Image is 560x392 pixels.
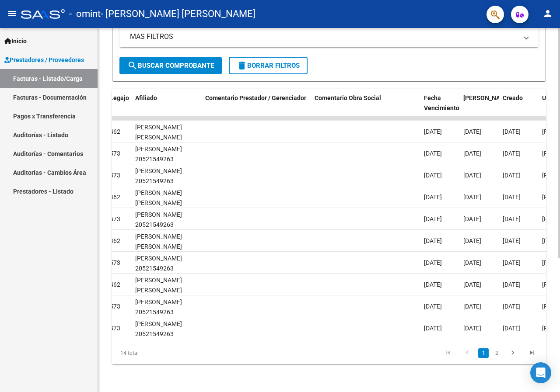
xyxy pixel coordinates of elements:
[424,94,459,111] span: Fecha Vencimiento
[110,170,120,180] div: 573
[315,94,381,101] span: Comentario Obra Social
[110,236,120,246] div: 462
[524,348,540,358] a: go to last page
[424,150,442,157] span: [DATE]
[135,166,198,186] div: [PERSON_NAME] 20521549263
[110,302,120,312] div: 573
[110,280,120,290] div: 462
[119,26,539,47] mat-expansion-panel-header: MAS FILTROS
[440,348,456,358] a: go to first page
[135,232,198,261] div: [PERSON_NAME] [PERSON_NAME] 20493641078
[424,194,442,201] span: [DATE]
[460,89,499,127] datatable-header-cell: Fecha Confimado
[132,89,202,127] datatable-header-cell: Afiliado
[135,275,198,305] div: [PERSON_NAME] [PERSON_NAME] 20493641078
[463,325,481,332] span: [DATE]
[119,57,222,74] button: Buscar Comprobante
[542,8,553,19] mat-icon: person
[420,89,460,127] datatable-header-cell: Fecha Vencimiento
[237,60,247,71] mat-icon: delete
[463,94,511,101] span: [PERSON_NAME]
[127,60,138,71] mat-icon: search
[424,215,442,222] span: [DATE]
[110,127,120,137] div: 462
[463,237,481,244] span: [DATE]
[237,62,300,69] span: Borrar Filtros
[503,325,521,332] span: [DATE]
[424,281,442,288] span: [DATE]
[110,192,120,202] div: 462
[530,362,551,383] div: Open Intercom Messenger
[503,281,521,288] span: [DATE]
[311,89,420,127] datatable-header-cell: Comentario Obra Social
[463,281,481,288] span: [DATE]
[106,89,132,127] datatable-header-cell: Legajo
[490,346,503,361] li: page 2
[424,259,442,266] span: [DATE]
[503,237,521,244] span: [DATE]
[477,346,490,361] li: page 1
[478,348,489,358] a: 1
[499,89,539,127] datatable-header-cell: Creado
[7,8,17,19] mat-icon: menu
[135,319,198,339] div: [PERSON_NAME] 20521549263
[110,258,120,268] div: 573
[463,128,481,135] span: [DATE]
[101,4,255,24] span: - [PERSON_NAME] [PERSON_NAME]
[110,94,129,101] span: Legajo
[424,172,442,179] span: [DATE]
[4,36,27,46] span: Inicio
[463,172,481,179] span: [DATE]
[503,303,521,310] span: [DATE]
[110,214,120,224] div: 573
[110,323,120,333] div: 573
[135,144,198,164] div: [PERSON_NAME] 20521549263
[112,342,197,364] div: 14 total
[135,253,198,274] div: [PERSON_NAME] 20521549263
[135,210,198,230] div: [PERSON_NAME] 20521549263
[459,348,476,358] a: go to previous page
[503,128,521,135] span: [DATE]
[463,303,481,310] span: [DATE]
[229,57,308,74] button: Borrar Filtros
[503,194,521,201] span: [DATE]
[424,325,442,332] span: [DATE]
[463,215,481,222] span: [DATE]
[503,259,521,266] span: [DATE]
[491,348,502,358] a: 2
[503,215,521,222] span: [DATE]
[503,94,523,101] span: Creado
[504,348,521,358] a: go to next page
[463,194,481,201] span: [DATE]
[110,149,120,159] div: 573
[127,62,214,69] span: Buscar Comprobante
[424,128,442,135] span: [DATE]
[205,94,306,101] span: Comentario Prestador / Gerenciador
[135,188,198,218] div: [PERSON_NAME] [PERSON_NAME] 20493641078
[130,32,518,42] mat-panel-title: MAS FILTROS
[202,89,311,127] datatable-header-cell: Comentario Prestador / Gerenciador
[69,4,101,24] span: - omint
[503,172,521,179] span: [DATE]
[463,150,481,157] span: [DATE]
[424,237,442,244] span: [DATE]
[135,297,198,317] div: [PERSON_NAME] 20521549263
[4,55,84,65] span: Prestadores / Proveedores
[135,94,157,101] span: Afiliado
[135,122,198,152] div: [PERSON_NAME] [PERSON_NAME] 20493641078
[503,150,521,157] span: [DATE]
[424,303,442,310] span: [DATE]
[463,259,481,266] span: [DATE]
